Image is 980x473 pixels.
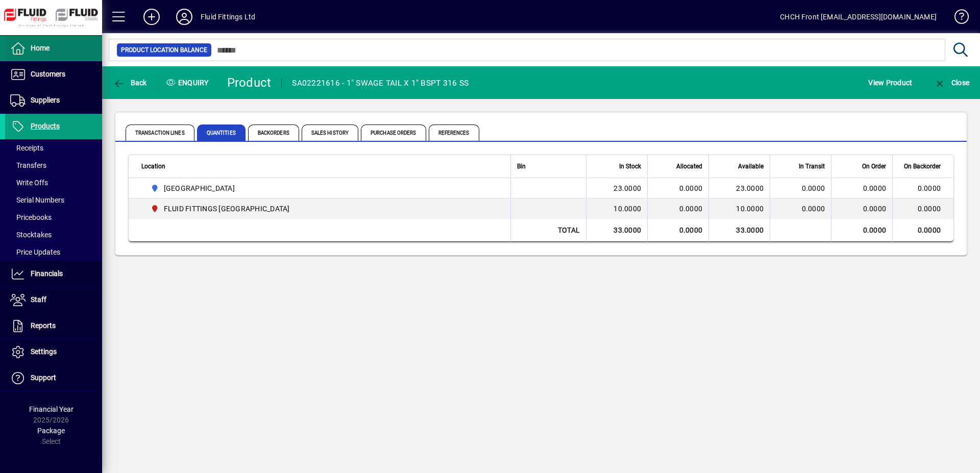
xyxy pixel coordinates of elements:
span: Reports [31,321,56,330]
td: 23.0000 [708,178,770,198]
span: Transaction Lines [126,125,194,141]
a: Settings [5,339,102,365]
td: 10.0000 [586,198,647,219]
span: Financial Year [29,405,73,413]
td: 0.0000 [831,219,892,242]
span: Purchase Orders [361,125,426,141]
span: Back [113,79,147,87]
span: FLUID FITTINGS CHRISTCHURCH [146,203,499,215]
button: Profile [168,8,201,26]
td: 0.0000 [892,198,953,219]
span: Product Location Balance [121,45,207,55]
a: Write Offs [5,174,102,191]
span: Staff [31,295,46,304]
a: Customers [5,62,102,87]
span: Support [31,374,56,382]
span: 0.0000 [802,184,825,192]
span: On Order [862,161,886,172]
span: Pricebooks [10,213,52,221]
span: Suppliers [31,96,60,104]
a: Support [5,365,102,391]
a: Serial Numbers [5,191,102,209]
span: 0.0000 [863,183,887,193]
span: View Product [868,74,912,91]
a: Stocktakes [5,226,102,243]
span: Allocated [676,161,702,172]
span: Available [738,161,764,172]
td: 10.0000 [708,198,770,219]
div: Product [227,74,272,91]
button: Back [110,73,150,92]
div: CHCH Front [EMAIL_ADDRESS][DOMAIN_NAME] [780,9,937,25]
span: Receipts [10,144,43,152]
div: Fluid Fittings Ltd [201,9,255,25]
span: Stocktakes [10,231,52,239]
span: In Transit [799,161,825,172]
a: Suppliers [5,88,102,113]
td: 0.0000 [647,219,708,242]
a: Receipts [5,139,102,157]
a: Reports [5,313,102,339]
a: Knowledge Base [947,2,967,35]
a: Home [5,36,102,61]
span: Serial Numbers [10,196,64,204]
span: 0.0000 [802,205,825,213]
span: In Stock [619,161,641,172]
app-page-header-button: Close enquiry [923,73,980,92]
td: Total [510,219,586,242]
span: Backorders [248,125,299,141]
span: Package [37,427,65,435]
span: 0.0000 [679,184,703,192]
span: Quantities [197,125,246,141]
a: Price Updates [5,243,102,261]
a: Staff [5,287,102,313]
span: 0.0000 [863,204,887,214]
td: 23.0000 [586,178,647,198]
div: SA02221616 - 1" SWAGE TAIL X 1" BSPT 316 SS [292,75,469,91]
span: Sales History [302,125,358,141]
button: View Product [866,73,915,92]
span: [GEOGRAPHIC_DATA] [164,183,235,193]
span: Bin [517,161,526,172]
span: Location [141,161,165,172]
td: 33.0000 [708,219,770,242]
button: Add [135,8,168,26]
td: 0.0000 [892,219,953,242]
span: 0.0000 [679,205,703,213]
button: Close [931,73,972,92]
td: 33.0000 [586,219,647,242]
span: Transfers [10,161,46,169]
div: Enquiry [158,74,219,91]
a: Pricebooks [5,209,102,226]
span: References [429,125,479,141]
span: AUCKLAND [146,182,499,194]
span: Home [31,44,50,52]
a: Financials [5,261,102,287]
a: Transfers [5,157,102,174]
span: Write Offs [10,179,48,187]
span: Financials [31,269,63,278]
app-page-header-button: Back [102,73,158,92]
span: Price Updates [10,248,60,256]
span: Products [31,122,60,130]
td: 0.0000 [892,178,953,198]
span: Close [934,79,969,87]
span: On Backorder [904,161,941,172]
span: FLUID FITTINGS [GEOGRAPHIC_DATA] [164,204,290,214]
span: Customers [31,70,65,78]
span: Settings [31,347,57,356]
